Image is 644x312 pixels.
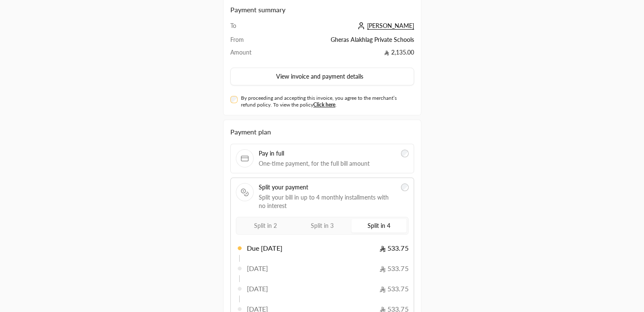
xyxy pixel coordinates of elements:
span: One-time payment, for the full bill amount [259,159,396,168]
td: Amount [230,48,268,61]
span: Due [DATE] [247,243,282,253]
h2: Payment summary [230,5,414,15]
span: Split in 4 [368,222,390,229]
span: [PERSON_NAME] [367,22,414,30]
td: 2,135.00 [267,48,414,61]
a: [PERSON_NAME] [355,22,414,29]
span: Split your payment [259,183,396,192]
span: 533.75 [379,284,408,294]
span: Split your bill in up to 4 monthly installments with no interest [259,193,396,210]
span: [DATE] [247,284,268,294]
label: By proceeding and accepting this invoice, you agree to the merchant’s refund policy. To view the ... [241,95,411,108]
span: [DATE] [247,263,268,274]
div: Payment plan [230,127,414,137]
button: View invoice and payment details [230,68,414,85]
span: Pay in full [259,149,396,158]
span: Split in 2 [254,222,277,229]
td: To [230,22,268,36]
span: Split in 3 [311,222,334,229]
span: 533.75 [379,243,408,253]
input: Split your paymentSplit your bill in up to 4 monthly installments with no interest [401,183,409,191]
td: From [230,36,268,48]
input: Pay in fullOne-time payment, for the full bill amount [401,150,409,157]
span: 533.75 [379,263,408,274]
a: Click here [313,101,335,108]
td: Gheras Alakhlag Private Schools [267,36,414,48]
